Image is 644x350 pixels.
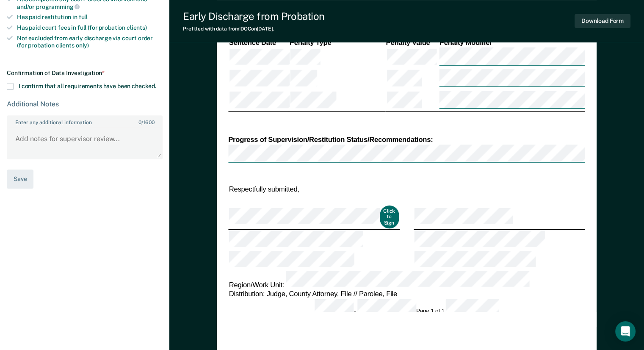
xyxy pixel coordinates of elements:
button: Click to Sign [379,206,399,229]
div: Has paid restitution in [17,14,163,21]
span: programming [36,3,80,10]
span: / 1600 [138,119,154,125]
th: Penalty Type [289,38,386,47]
button: Download Form [575,14,630,28]
td: Region/Work Unit: Distribution: Judge, County Attorney, File // Parolee, File [228,270,585,299]
div: Not excluded from early discharge via court order (for probation clients [17,35,163,49]
span: clients) [127,24,147,31]
span: full [79,14,88,20]
label: Enter any additional information [8,116,162,125]
td: Respectfully submitted, [228,184,399,194]
span: only) [76,42,89,49]
div: Confirmation of Data Investigation [7,69,163,77]
th: Sentence Date [228,38,289,47]
span: 0 [138,119,141,125]
div: Progress of Supervision/Restitution Status/Recommendations: [228,135,585,144]
button: Save [7,169,33,189]
div: Prefilled with data from IDOC on [DATE] . [183,26,325,32]
div: Additional Notes [7,100,163,108]
div: Early Discharge from Probation [183,10,325,22]
div: Has paid court fees in full (for probation [17,24,163,31]
div: Open Intercom Messenger [615,321,636,342]
span: I confirm that all requirements have been checked. [19,83,156,89]
th: Penalty Modifier [439,38,585,47]
div: - Page 1 of 1 [315,299,499,315]
th: Penalty Value [385,38,439,47]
